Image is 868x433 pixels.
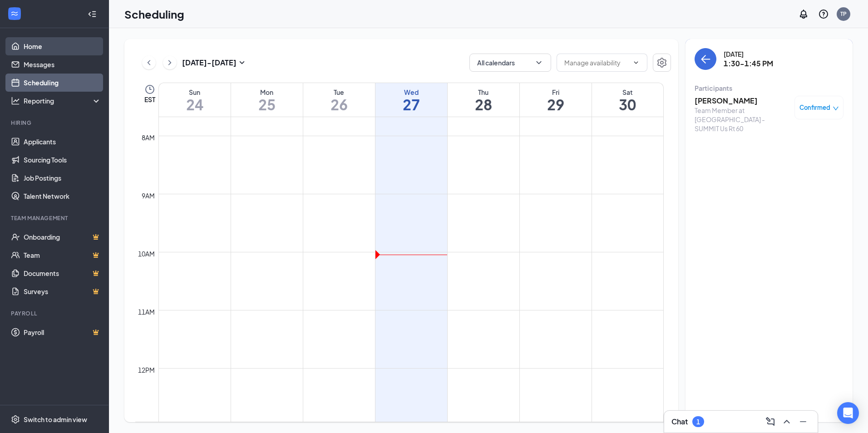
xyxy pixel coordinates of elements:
div: Sun [159,88,231,97]
a: OnboardingCrown [24,228,101,246]
a: SurveysCrown [24,282,101,300]
div: [DATE] [724,49,773,59]
h1: 24 [159,97,231,112]
svg: ChevronDown [534,58,543,67]
a: August 25, 2025 [231,83,303,117]
span: EST [144,95,155,104]
div: Fri [520,88,592,97]
svg: Notifications [798,9,809,20]
div: Switch to admin view [24,415,87,424]
svg: Settings [11,415,20,424]
a: PayrollCrown [24,323,101,341]
button: ChevronRight [163,56,177,69]
div: Reporting [24,96,102,105]
h1: 27 [375,97,447,112]
button: ComposeMessage [763,414,778,429]
h3: 1:30-1:45 PM [724,59,773,69]
svg: ComposeMessage [765,416,776,427]
button: Settings [653,54,671,72]
div: Team Management [11,214,99,222]
a: August 24, 2025 [159,83,231,117]
div: Participants [695,84,843,93]
svg: ArrowLeft [700,54,711,64]
h1: Scheduling [124,6,184,22]
input: Manage availability [564,58,629,68]
div: 9am [140,191,157,201]
svg: ChevronUp [781,416,792,427]
svg: Clock [144,84,155,95]
div: Hiring [11,119,99,127]
a: August 30, 2025 [592,83,664,117]
div: Sat [592,88,664,97]
h1: 30 [592,97,664,112]
svg: Settings [656,57,667,68]
a: August 28, 2025 [448,83,519,117]
div: Thu [448,88,519,97]
svg: Collapse [88,10,97,19]
div: TP [840,10,847,18]
a: TeamCrown [24,246,101,264]
a: August 26, 2025 [303,83,375,117]
div: Team Member at [GEOGRAPHIC_DATA] - SUMMIT Us Rt 60 [695,106,790,133]
svg: SmallChevronDown [237,57,247,68]
svg: ChevronLeft [144,57,153,68]
button: back-button [695,48,716,70]
button: All calendarsChevronDown [469,54,551,72]
svg: Minimize [798,416,809,427]
button: Minimize [796,414,810,429]
svg: WorkstreamLogo [10,9,19,18]
div: 8am [140,133,157,143]
a: Scheduling [24,74,101,92]
h3: Chat [671,417,688,427]
a: DocumentsCrown [24,264,101,282]
div: Wed [375,88,447,97]
div: 10am [136,249,157,259]
span: Confirmed [799,103,830,112]
div: 1 [696,418,700,426]
a: August 29, 2025 [520,83,592,117]
h1: 25 [231,97,303,112]
h1: 28 [448,97,519,112]
div: Tue [303,88,375,97]
a: Talent Network [24,187,101,205]
button: ChevronUp [779,414,794,429]
a: Home [24,37,101,55]
svg: QuestionInfo [818,9,829,20]
h1: 29 [520,97,592,112]
h1: 26 [303,97,375,112]
button: ChevronLeft [142,56,156,69]
a: Messages [24,55,101,74]
a: Applicants [24,133,101,151]
a: Sourcing Tools [24,151,101,169]
div: Mon [231,88,303,97]
div: 12pm [136,365,157,375]
svg: Analysis [11,96,20,105]
span: down [833,105,839,112]
h3: [PERSON_NAME] [695,96,790,106]
a: August 27, 2025 [375,83,447,117]
svg: ChevronRight [165,57,174,68]
svg: ChevronDown [632,59,640,66]
h3: [DATE] - [DATE] [182,58,237,68]
div: 11am [136,307,157,317]
a: Job Postings [24,169,101,187]
div: Payroll [11,310,99,317]
div: Open Intercom Messenger [837,402,859,424]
